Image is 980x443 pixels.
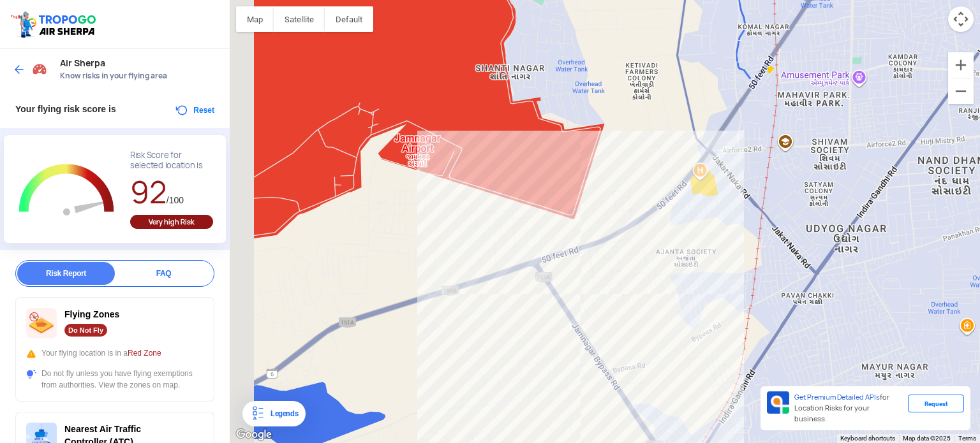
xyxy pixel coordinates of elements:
span: Know risks in your flying area [60,71,217,81]
img: Legends [250,406,265,421]
g: Chart [13,150,120,231]
span: Red Zone [128,349,161,358]
div: Do Not Fly [64,324,107,337]
span: Your flying risk score is [15,104,116,114]
img: Premium APIs [767,391,789,414]
a: Open this area in Google Maps (opens a new window) [233,426,275,443]
img: Risk Scores [32,61,47,76]
img: ic_nofly.svg [26,308,57,338]
div: Risk Score for selected location is [130,150,213,171]
span: /100 [167,195,184,205]
span: Map data ©2025 [903,435,951,442]
button: Map camera controls [948,6,974,32]
button: Show satellite imagery [274,6,325,32]
div: Your flying location is in a [26,347,204,359]
span: 92 [130,172,167,212]
button: Keyboard shortcuts [840,434,895,443]
button: Zoom in [948,52,974,78]
div: FAQ [115,262,212,285]
button: Show street map [236,6,274,32]
div: Risk Report [17,262,115,285]
button: Reset [174,103,214,118]
img: Google [233,426,275,443]
img: ic_tgdronemaps.svg [10,10,100,39]
div: Request [908,395,964,412]
button: Zoom out [948,78,974,104]
div: for Location Risks for your business. [789,391,908,425]
span: Air Sherpa [60,58,217,68]
div: Legends [265,406,298,421]
span: Get Premium Detailed APIs [794,393,880,402]
img: ic_arrow_back_blue.svg [13,63,26,76]
a: Terms [958,435,976,442]
span: Flying Zones [64,309,119,319]
div: Do not fly unless you have flying exemptions from authorities. View the zones on map. [26,368,204,391]
div: Very high Risk [130,215,213,229]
